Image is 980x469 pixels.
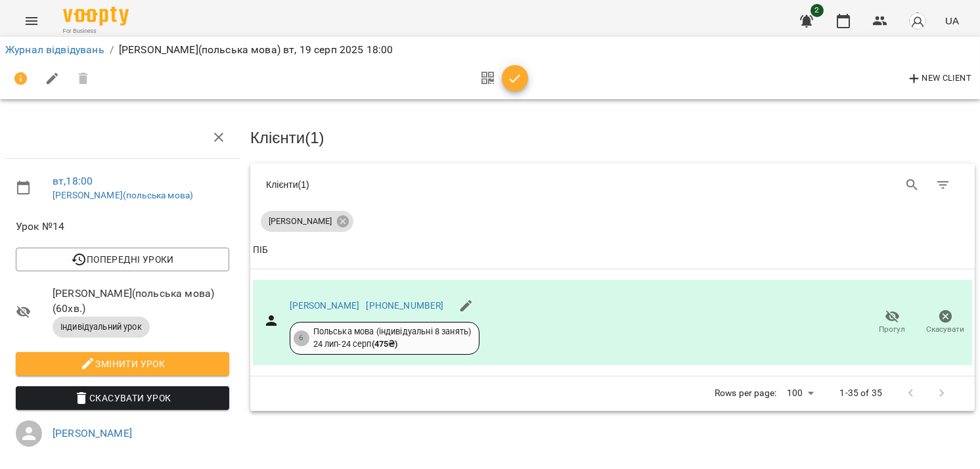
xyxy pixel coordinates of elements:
[782,384,818,403] div: 100
[16,219,229,234] span: Урок №14
[839,387,881,400] p: 1-35 of 35
[16,5,47,37] button: Menu
[313,326,472,350] div: Польська мова (індивідуальні 8 занять) 24 лип - 24 серп
[811,4,824,17] span: 2
[119,42,393,58] p: [PERSON_NAME](польська мова) вт, 19 серп 2025 18:00
[253,242,268,258] div: ПІБ
[53,286,229,317] span: [PERSON_NAME](польська мова) ( 60 хв. )
[63,27,129,35] span: For Business
[366,300,443,311] a: [PHONE_NUMBER]
[63,7,129,26] img: Voopty Logo
[945,14,959,28] span: UA
[16,248,229,271] button: Попередні уроки
[927,324,965,335] span: Скасувати
[906,71,971,87] span: New Client
[927,169,959,201] button: Фільтр
[266,178,603,191] div: Клієнти ( 1 )
[53,175,93,187] a: вт , 18:00
[53,190,193,200] a: [PERSON_NAME](польська мова)
[26,390,219,406] span: Скасувати Урок
[940,9,964,33] button: UA
[53,427,132,439] a: [PERSON_NAME]
[26,252,219,267] span: Попередні уроки
[866,304,919,341] button: Прогул
[290,300,360,311] a: [PERSON_NAME]
[26,356,219,372] span: Змінити урок
[110,42,114,58] li: /
[919,304,972,341] button: Скасувати
[880,324,906,335] span: Прогул
[908,12,927,30] img: avatar_s.png
[5,42,975,58] nav: breadcrumb
[253,242,268,258] div: Sort
[715,387,776,400] p: Rows per page:
[16,352,229,376] button: Змінити урок
[16,386,229,410] button: Скасувати Урок
[5,43,104,56] a: Журнал відвідувань
[261,215,340,227] span: [PERSON_NAME]
[250,129,975,146] h3: Клієнти ( 1 )
[53,321,150,333] span: Індивідуальний урок
[897,169,928,201] button: Search
[250,164,975,206] div: Table Toolbar
[261,211,353,232] div: [PERSON_NAME]
[294,330,309,346] div: 6
[253,242,972,258] span: ПІБ
[372,339,398,349] b: ( 475 ₴ )
[903,68,975,89] button: New Client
